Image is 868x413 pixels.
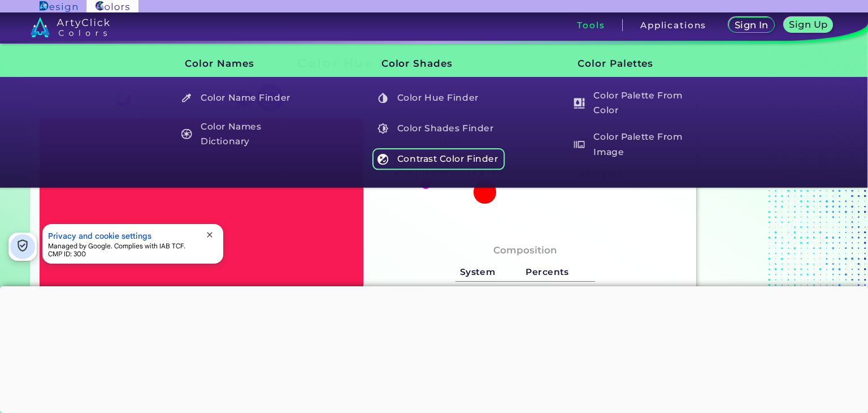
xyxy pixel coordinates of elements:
[500,263,595,282] h5: Percents
[377,154,388,165] img: icon_color_contrast_white.svg
[574,139,585,150] img: icon_palette_from_image_white.svg
[176,118,309,150] h5: Color Names Dictionary
[372,118,505,139] h5: Color Shades Finder
[568,128,701,161] h5: Color Palette From Image
[372,148,505,170] h5: Contrast Color Finder
[175,118,309,150] a: Color Names Dictionary
[791,20,826,29] h5: Sign Up
[731,18,772,32] a: Sign In
[181,93,192,104] img: icon_color_name_finder_white.svg
[736,21,767,29] h5: Sign In
[568,87,701,119] h5: Color Palette From Color
[567,128,702,161] a: Color Palette From Image
[377,93,388,104] img: icon_color_hue_white.svg
[181,128,192,139] img: icon_color_names_dictionary_white.svg
[31,17,110,37] img: logo_artyclick_colors_white.svg
[372,87,505,109] h5: Color Hue Finder
[40,1,77,12] img: ArtyClick Design logo
[574,98,585,109] img: icon_col_pal_col_white.svg
[500,282,595,300] h5: (97%, 10%, 33%)
[786,18,831,32] a: Sign Up
[175,87,309,109] a: Color Name Finder
[701,51,842,406] iframe: Advertisement
[493,242,557,259] h4: Composition
[455,282,500,300] h5: RGB
[455,263,500,282] h5: System
[558,49,702,78] h3: Color Palettes
[371,148,506,170] a: Contrast Color Finder
[362,49,506,78] h3: Color Shades
[371,87,506,109] a: Color Hue Finder
[640,21,706,29] h3: Applications
[166,49,310,78] h3: Color Names
[176,87,309,109] h5: Color Name Finder
[377,123,388,134] img: icon_color_shades_white.svg
[371,118,506,139] a: Color Shades Finder
[567,87,702,119] a: Color Palette From Color
[577,21,605,29] h3: Tools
